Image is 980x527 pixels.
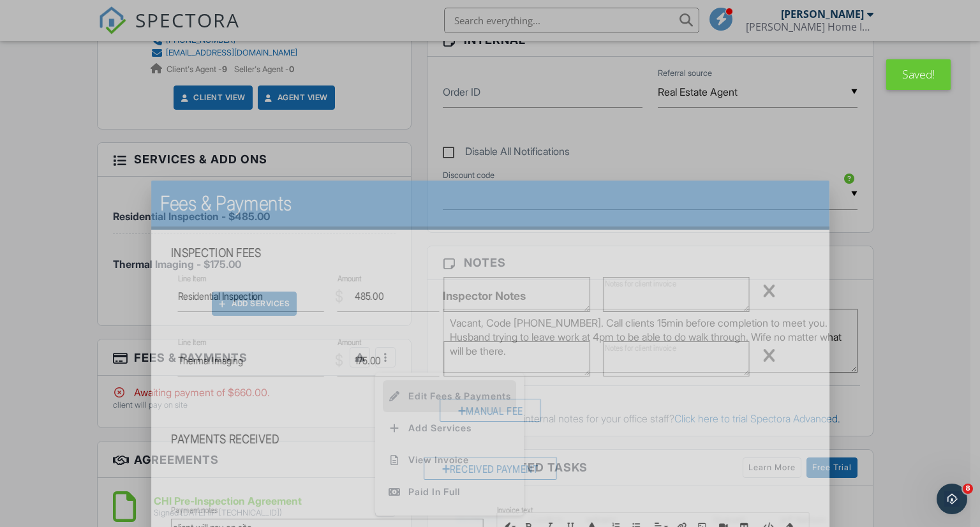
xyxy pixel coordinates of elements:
div: $ [335,286,343,308]
label: Line Item [177,337,206,348]
h4: Inspection Fees [171,245,809,262]
h4: Payments Received [171,431,809,448]
div: Manual Fee [440,399,541,422]
div: Saved! [886,59,951,90]
div: Received Payment [424,457,556,480]
span: 8 [963,484,973,494]
h2: Fees & Payments [160,191,820,216]
a: Received Payment [424,466,556,479]
a: Manual Fee [440,408,541,420]
label: Line Item [177,273,206,285]
label: Invoice text [496,505,533,516]
iframe: Intercom live chat [937,484,967,514]
label: Amount [337,273,361,285]
label: Payment notes [171,505,218,516]
div: $ [335,350,343,371]
label: Amount [337,337,361,348]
